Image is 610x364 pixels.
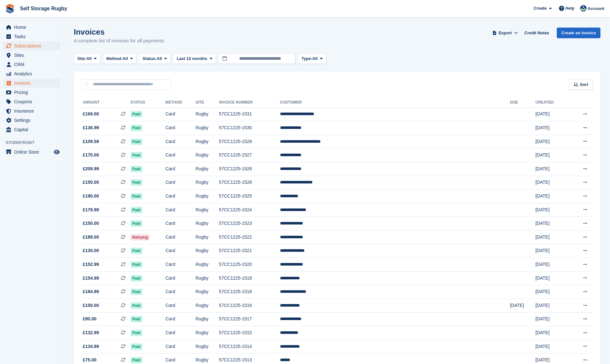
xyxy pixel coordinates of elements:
span: Paid [131,193,142,199]
span: Paid [131,152,142,158]
td: Card [165,135,196,148]
a: menu [3,69,61,78]
td: 57CC1225-1525 [219,190,280,203]
td: Rugby [196,107,219,121]
td: Rugby [196,190,219,203]
td: 57CC1225-1527 [219,148,280,162]
span: £179.99 [83,207,99,213]
span: Coupons [14,97,53,106]
span: £184.99 [83,288,99,295]
span: Settings [14,116,53,125]
td: Card [165,271,196,285]
span: £136.99 [83,124,99,131]
td: Rugby [196,135,219,148]
span: £154.99 [83,275,99,282]
td: 57CC1225-1529 [219,135,280,148]
td: Card [165,299,196,313]
span: Paid [131,357,142,363]
span: Insurance [14,106,53,115]
td: [DATE] [535,121,568,135]
span: Paid [131,207,142,213]
span: £150.00 [83,220,99,227]
td: 57CC1225-1516 [219,299,280,313]
span: All [157,55,162,62]
td: Rugby [196,271,219,285]
td: 57CC1225-1519 [219,271,280,285]
a: menu [3,148,61,157]
th: Created [535,97,568,108]
span: £75.00 [83,357,97,363]
span: Paid [131,302,142,309]
span: £150.00 [83,179,99,186]
td: Card [165,217,196,231]
td: [DATE] [535,299,568,313]
a: menu [3,125,61,134]
td: 57CC1225-1514 [219,340,280,353]
span: Export [499,30,512,36]
span: All [123,55,128,62]
span: £90.00 [83,316,97,322]
td: Card [165,285,196,299]
span: Paid [131,139,142,145]
span: Type: [301,55,312,62]
img: stora-icon-8386f47178a22dfd0bd8f6a31ec36ba5ce8667c1dd55bd0f319d3a0aa187defe.svg [5,4,15,13]
span: Paid [131,111,142,117]
span: Sites [14,51,53,60]
td: Rugby [196,340,219,353]
span: £170.00 [83,152,99,158]
td: Card [165,231,196,244]
td: 57CC1225-1517 [219,312,280,326]
a: menu [3,88,61,97]
span: Status: [142,55,157,62]
th: Due [510,97,535,108]
button: Status: All [139,54,170,64]
a: menu [3,23,61,32]
td: Rugby [196,299,219,313]
td: Rugby [196,244,219,258]
td: Card [165,326,196,340]
span: Pricing [14,88,53,97]
td: Card [165,121,196,135]
a: menu [3,106,61,115]
span: Paid [131,166,142,172]
span: Sort [580,81,588,88]
td: Rugby [196,326,219,340]
span: £152.99 [83,261,99,268]
td: Rugby [196,231,219,244]
span: Paid [131,289,142,295]
span: Capital [14,125,53,134]
a: menu [3,32,61,41]
span: Home [14,23,53,32]
span: Paid [131,330,142,336]
td: Card [165,148,196,162]
td: 57CC1225-1521 [219,244,280,258]
span: Site: [77,55,86,62]
td: [DATE] [535,244,568,258]
td: 57CC1225-1515 [219,326,280,340]
h1: Invoices [74,28,164,36]
td: [DATE] [535,176,568,190]
td: [DATE] [535,285,568,299]
a: menu [3,116,61,125]
span: Account [588,5,604,12]
span: Invoices [14,79,53,88]
span: Storefront [6,140,64,146]
td: [DATE] [535,107,568,121]
span: Create [534,5,546,12]
a: menu [3,79,61,88]
span: Paid [131,275,142,282]
th: Site [196,97,219,108]
span: All [312,55,318,62]
span: Analytics [14,69,53,78]
td: [DATE] [535,312,568,326]
span: Paid [131,261,142,268]
button: Export [491,28,519,38]
td: [DATE] [535,135,568,148]
td: Rugby [196,176,219,190]
a: Create an Invoice [557,28,600,38]
span: £130.00 [83,247,99,254]
td: 57CC1225-1523 [219,217,280,231]
td: [DATE] [535,162,568,176]
span: Paid [131,248,142,254]
span: £134.99 [83,343,99,350]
